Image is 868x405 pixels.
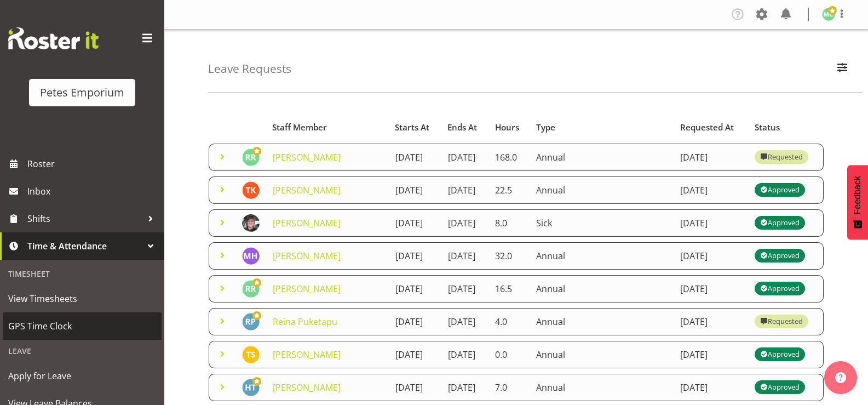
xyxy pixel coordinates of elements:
a: [PERSON_NAME] [273,381,341,393]
span: Time & Attendance [27,238,142,254]
td: 8.0 [488,209,530,237]
img: Rosterit website logo [8,27,99,49]
span: Roster [27,156,159,172]
span: Type [536,121,555,134]
span: Apply for Leave [8,368,156,384]
span: Status [755,121,780,134]
td: [DATE] [674,209,748,237]
td: Sick [530,209,674,237]
td: [DATE] [674,275,748,303]
div: Approved [760,184,800,197]
span: Requested At [680,121,734,134]
td: [DATE] [441,144,488,171]
td: [DATE] [389,242,441,270]
span: Inbox [27,183,159,199]
div: Approved [760,348,800,361]
div: Approved [760,282,800,295]
td: 16.5 [488,275,530,303]
td: [DATE] [674,374,748,401]
a: [PERSON_NAME] [273,349,341,361]
td: Annual [530,341,674,368]
td: Annual [530,176,674,204]
a: [PERSON_NAME] [273,250,341,262]
span: Shifts [27,210,142,227]
td: 168.0 [488,144,530,171]
td: 4.0 [488,308,530,335]
img: ruth-robertson-taylor722.jpg [242,280,260,298]
td: [DATE] [389,176,441,204]
td: [DATE] [441,209,488,237]
span: View Timesheets [8,290,156,307]
a: [PERSON_NAME] [273,217,341,229]
td: [DATE] [674,176,748,204]
div: Approved [760,249,800,263]
span: Starts At [395,121,429,134]
img: theo-kuzniarski11934.jpg [242,181,260,199]
a: GPS Time Clock [3,312,162,340]
span: Feedback [853,176,863,214]
div: Petes Emporium [40,84,124,101]
img: helena-tomlin701.jpg [242,379,260,396]
td: 32.0 [488,242,530,270]
td: [DATE] [441,374,488,401]
td: [DATE] [389,209,441,237]
img: mackenzie-halford4471.jpg [242,247,260,265]
td: Annual [530,275,674,303]
div: Approved [760,381,800,394]
td: [DATE] [441,275,488,303]
div: Timesheet [3,263,162,285]
td: Annual [530,308,674,335]
td: Annual [530,242,674,270]
td: [DATE] [389,341,441,368]
td: [DATE] [389,275,441,303]
td: [DATE] [441,242,488,270]
a: Reina Puketapu [273,316,337,328]
h4: Leave Requests [208,62,291,75]
td: [DATE] [389,144,441,171]
td: [DATE] [389,374,441,401]
td: [DATE] [441,176,488,204]
td: [DATE] [441,308,488,335]
td: [DATE] [674,144,748,171]
img: michelle-whaleb4506e5af45ffd00a26cc2b6420a9100.png [242,214,260,232]
img: melissa-cowen2635.jpg [822,8,835,21]
button: Filter Employees [831,57,854,81]
td: [DATE] [674,341,748,368]
img: reina-puketapu721.jpg [242,313,260,330]
td: [DATE] [389,308,441,335]
div: Leave [3,340,162,362]
a: [PERSON_NAME] [273,151,341,163]
td: [DATE] [674,308,748,335]
td: Annual [530,144,674,171]
a: Apply for Leave [3,362,162,390]
span: Staff Member [272,121,327,134]
span: Ends At [447,121,477,134]
td: [DATE] [441,341,488,368]
div: Requested [760,315,803,328]
td: 7.0 [488,374,530,401]
td: [DATE] [674,242,748,270]
td: 22.5 [488,176,530,204]
td: 0.0 [488,341,530,368]
button: Feedback - Show survey [847,165,868,239]
img: help-xxl-2.png [835,372,846,383]
a: [PERSON_NAME] [273,283,341,295]
img: tamara-straker11292.jpg [242,346,260,363]
div: Requested [760,151,803,164]
span: GPS Time Clock [8,318,156,334]
div: Approved [760,216,800,230]
a: [PERSON_NAME] [273,184,341,196]
a: View Timesheets [3,285,162,312]
td: Annual [530,374,674,401]
img: ruth-robertson-taylor722.jpg [242,149,260,166]
span: Hours [495,121,519,134]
